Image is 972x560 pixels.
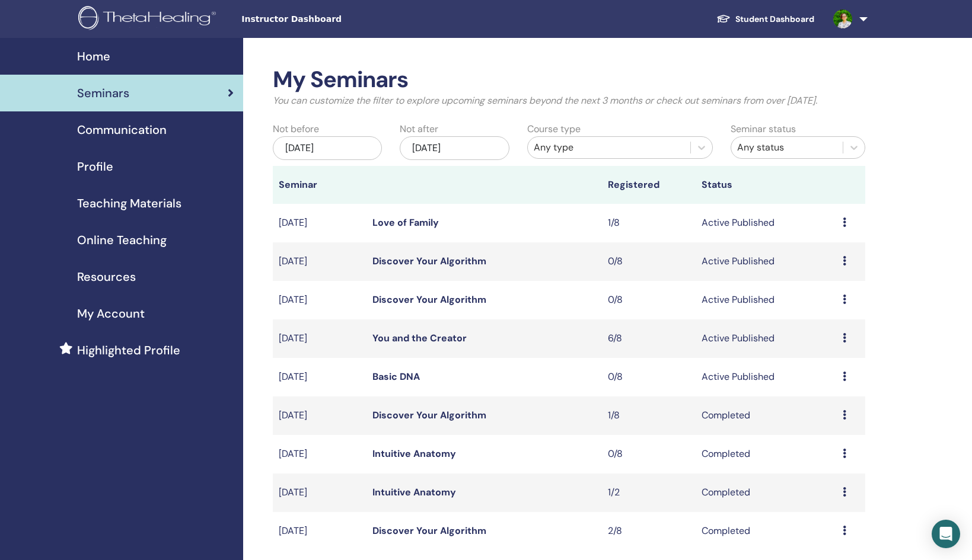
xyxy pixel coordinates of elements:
a: Intuitive Anatomy [372,447,456,460]
span: Teaching Materials [77,194,181,212]
h2: My Seminars [273,66,865,94]
td: [DATE] [273,512,367,551]
label: Not before [273,122,319,136]
span: Online Teaching [77,231,167,249]
span: Resources [77,268,136,286]
td: Active Published [696,358,837,396]
td: 0/8 [602,242,696,281]
td: 1/8 [602,204,696,242]
a: Student Dashboard [707,8,824,30]
div: Any type [534,140,684,155]
span: Seminars [77,84,129,102]
a: Basic DNA [372,370,420,383]
span: Instructor Dashboard [241,13,419,25]
a: Intuitive Anatomy [372,486,456,498]
td: [DATE] [273,281,367,319]
a: You and the Creator [372,332,467,344]
img: default.jpg [833,9,852,28]
label: Not after [400,122,438,136]
td: Active Published [696,204,837,242]
a: Discover Your Algorithm [372,293,486,306]
p: You can customize the filter to explore upcoming seminars beyond the next 3 months or check out s... [273,94,865,108]
td: [DATE] [273,242,367,281]
td: Active Published [696,319,837,358]
td: Active Published [696,242,837,281]
a: Discover Your Algorithm [372,409,486,421]
div: [DATE] [400,136,509,160]
div: Any status [737,140,837,155]
td: [DATE] [273,473,367,512]
span: Communication [77,121,167,139]
td: 0/8 [602,281,696,319]
a: Discover Your Algorithm [372,255,486,267]
td: [DATE] [273,435,367,473]
td: [DATE] [273,358,367,396]
th: Registered [602,166,696,204]
td: 2/8 [602,512,696,551]
td: Active Published [696,281,837,319]
div: [DATE] [273,136,382,160]
img: graduation-cap-white.svg [716,14,731,24]
td: 0/8 [602,435,696,473]
td: 1/2 [602,473,696,512]
td: 1/8 [602,396,696,435]
div: Open Intercom Messenger [932,520,960,548]
a: Love of Family [372,216,439,229]
td: Completed [696,435,837,473]
th: Status [696,166,837,204]
span: My Account [77,305,145,322]
span: Home [77,47,110,65]
img: logo.png [78,6,220,33]
label: Course type [527,122,581,136]
td: Completed [696,512,837,551]
a: Discover Your Algorithm [372,524,486,537]
td: Completed [696,396,837,435]
span: Highlighted Profile [77,341,180,359]
td: [DATE] [273,319,367,358]
td: Completed [696,473,837,512]
th: Seminar [273,166,367,204]
td: 6/8 [602,319,696,358]
label: Seminar status [731,122,796,136]
td: [DATE] [273,396,367,435]
span: Profile [77,158,113,175]
td: [DATE] [273,204,367,242]
td: 0/8 [602,358,696,396]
